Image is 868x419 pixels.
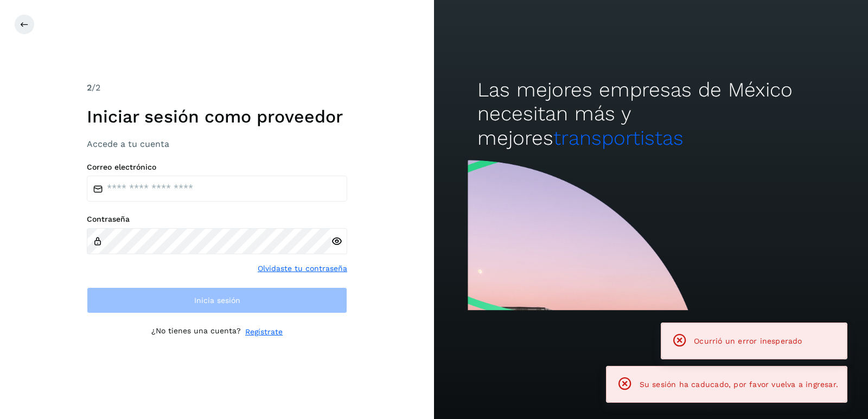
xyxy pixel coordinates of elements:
[477,78,825,150] h2: Las mejores empresas de México necesitan más y mejores
[87,163,347,172] label: Correo electrónico
[87,106,347,127] h1: Iniciar sesión como proveedor
[258,263,347,274] a: Olvidaste tu contraseña
[87,81,347,94] div: /2
[640,380,838,389] span: Su sesión ha caducado, por favor vuelva a ingresar.
[694,337,802,345] span: Ocurrió un error inesperado
[87,82,92,93] span: 2
[87,139,347,149] h3: Accede a tu cuenta
[245,326,283,338] a: Regístrate
[87,215,347,224] label: Contraseña
[87,287,347,313] button: Inicia sesión
[553,126,684,150] span: transportistas
[151,326,241,338] p: ¿No tienes una cuenta?
[194,296,240,304] span: Inicia sesión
